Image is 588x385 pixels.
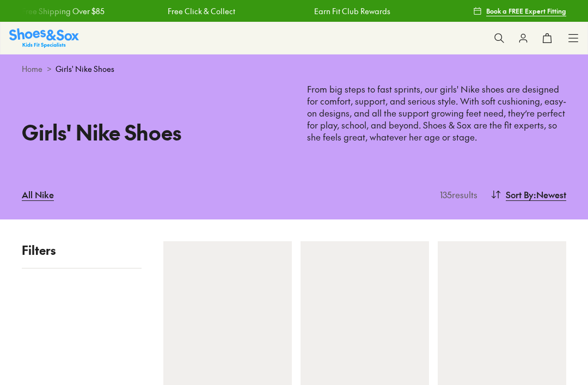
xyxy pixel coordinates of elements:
a: Free Click & Collect [167,5,235,17]
span: Sort By [506,188,534,201]
p: From big steps to fast sprints, our girls' Nike shoes are designed for comfort, support, and seri... [307,83,566,143]
a: Shoes & Sox [9,28,79,47]
p: Filters [22,241,142,259]
button: Sort By:Newest [491,182,566,206]
a: Book a FREE Expert Fitting [473,1,566,21]
div: > [22,63,566,75]
a: All Nike [22,182,54,206]
a: Home [22,63,42,75]
a: Free Shipping Over $85 [21,5,104,17]
h1: Girls' Nike Shoes [22,117,281,148]
span: Book a FREE Expert Fitting [486,6,566,16]
span: Girls' Nike Shoes [56,63,114,75]
img: SNS_Logo_Responsive.svg [9,28,79,47]
p: 135 results [436,188,477,201]
a: Earn Fit Club Rewards [313,5,389,17]
span: : Newest [534,188,566,201]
